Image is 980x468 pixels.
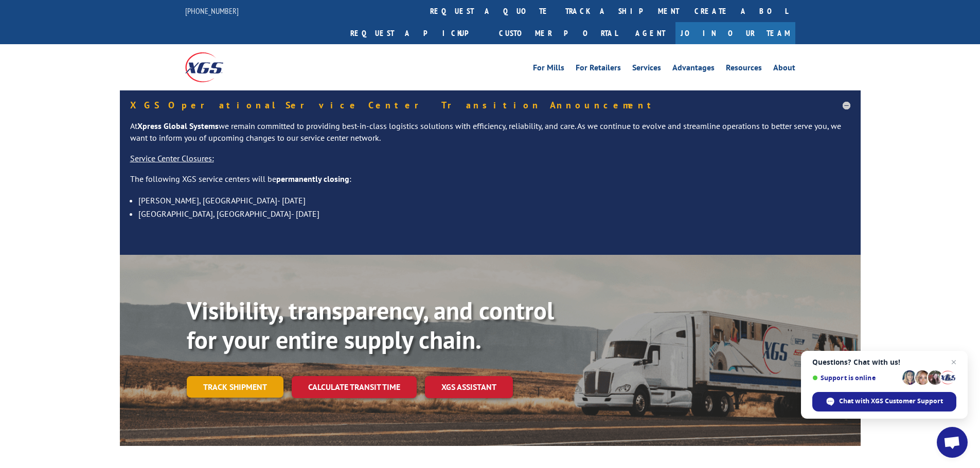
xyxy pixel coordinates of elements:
[726,64,762,75] a: Resources
[632,64,661,75] a: Services
[672,64,715,75] a: Advantages
[130,153,214,163] u: Service Center Closures:
[138,194,850,207] li: [PERSON_NAME], [GEOGRAPHIC_DATA]- [DATE]
[812,358,956,366] span: Questions? Chat with us!
[130,173,850,194] p: The following XGS service centers will be :
[137,121,219,131] strong: Xpress Global Systems
[839,397,943,406] span: Chat with XGS Customer Support
[533,64,564,75] a: For Mills
[292,376,417,398] a: Calculate transit time
[937,427,968,458] a: Open chat
[130,101,850,110] h5: XGS Operational Service Center Transition Announcement
[773,64,795,75] a: About
[130,120,850,153] p: At we remain committed to providing best-in-class logistics solutions with efficiency, reliabilit...
[343,22,491,44] a: Request a pickup
[138,207,850,220] li: [GEOGRAPHIC_DATA], [GEOGRAPHIC_DATA]- [DATE]
[491,22,625,44] a: Customer Portal
[185,6,239,16] a: [PHONE_NUMBER]
[625,22,675,44] a: Agent
[812,392,956,411] span: Chat with XGS Customer Support
[425,376,513,398] a: XGS ASSISTANT
[187,376,283,398] a: Track shipment
[276,174,349,184] strong: permanently closing
[675,22,795,44] a: Join Our Team
[576,64,621,75] a: For Retailers
[812,374,899,382] span: Support is online
[187,294,554,356] b: Visibility, transparency, and control for your entire supply chain.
